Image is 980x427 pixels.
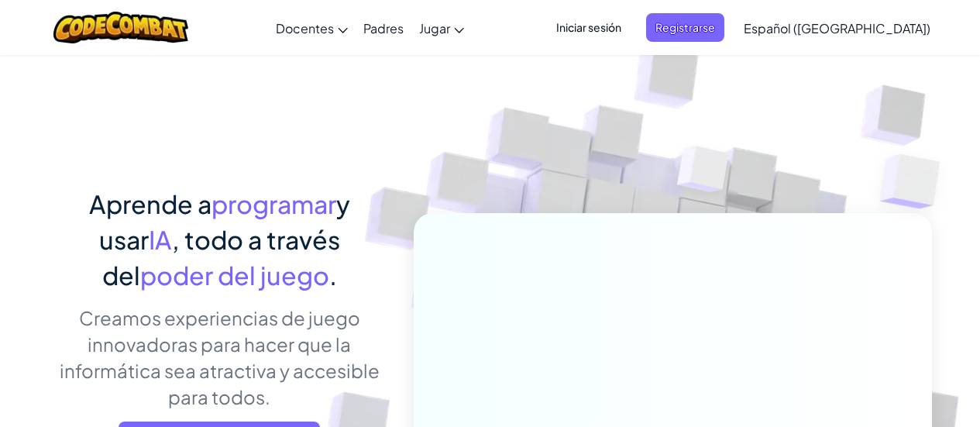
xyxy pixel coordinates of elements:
[547,13,631,42] button: Iniciar sesión
[49,305,390,410] p: Creamos experiencias de juego innovadoras para hacer que la informática sea atractiva y accesible...
[419,20,450,36] span: Jugar
[329,260,337,291] span: .
[276,20,334,36] span: Docentes
[744,20,930,36] span: Español ([GEOGRAPHIC_DATA])
[102,224,340,291] span: , todo a través del
[53,12,189,43] img: CodeCombat logo
[89,188,211,219] span: Aprende a
[140,260,329,291] span: poder del juego
[268,7,356,49] a: Docentes
[648,115,759,231] img: Overlap cubes
[736,7,938,49] a: Español ([GEOGRAPHIC_DATA])
[149,224,172,255] span: IA
[646,13,724,42] button: Registrarse
[356,7,411,49] a: Padres
[411,7,472,49] a: Jugar
[211,188,336,219] span: programar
